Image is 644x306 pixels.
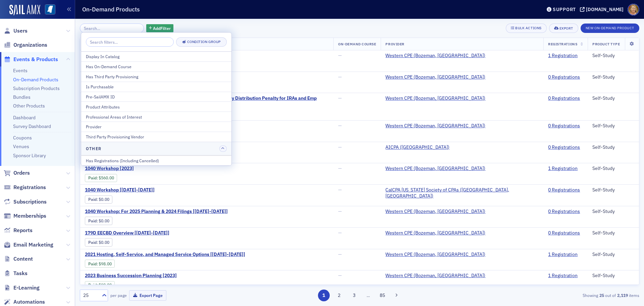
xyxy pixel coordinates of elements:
a: Memberships [4,212,46,220]
a: 2021 Hosting, Self-Service, and Managed Service Options [[DATE]-[DATE]] [85,252,245,258]
div: 25 [83,292,98,299]
a: AICPA ([GEOGRAPHIC_DATA]) [385,144,454,150]
div: Provider [86,124,227,130]
span: Registrations [548,42,577,46]
a: 1 Registration [548,53,578,59]
a: 1 Registration [548,252,578,258]
div: Showing out of items [458,292,639,298]
span: 1040 Workshop: For 2025 Planning & 2024 Filings [2025-2026] [85,209,228,215]
div: Condition Group [187,40,221,44]
a: Paid [88,261,97,266]
div: Paid: 0 - $0 [85,195,112,204]
div: Self-Study [592,209,634,215]
span: Organizations [13,41,47,49]
button: Provider [81,122,231,132]
a: Content [4,255,33,263]
span: Profile [628,4,639,15]
button: Display In Catalog [81,52,231,61]
span: : [88,261,99,266]
span: — [338,144,342,150]
div: Bulk Actions [515,26,541,30]
a: 1040 Workshop: For 2025 Planning & 2024 Filings [[DATE]-[DATE]] [85,209,228,215]
a: Orders [4,169,30,177]
button: Is Purchasable [81,82,231,92]
div: Self-Study [592,144,634,150]
span: — [338,52,342,58]
span: — [338,251,342,257]
span: — [338,123,342,129]
div: Is Purchasable [86,84,227,90]
a: Paid [88,282,97,288]
div: Pre-SailAMX ID [86,94,227,100]
div: Self-Study [592,74,634,80]
a: New On-Demand Product [581,25,639,31]
a: Users [4,27,28,35]
span: $0.00 [99,218,109,223]
a: Registrations [4,184,46,191]
span: : [88,175,99,180]
button: Professional Areas of Interest [81,112,231,122]
h4: Other [86,145,101,151]
input: Search… [80,24,144,33]
a: Events & Products [4,56,58,63]
a: Bundles [13,94,31,100]
a: 0 Registrations [548,187,580,193]
span: 2023 Business Succession Planning [2023] [85,273,198,279]
span: 1040 Workshop [2023] [85,166,198,172]
span: — [338,74,342,80]
span: : [88,197,99,202]
a: Western CPE (Bozeman, [GEOGRAPHIC_DATA]) [385,230,490,236]
div: Has Registrations (Including Cancelled) [86,158,227,164]
button: AddFilter [146,24,174,33]
a: CalCPA [US_STATE] Society of CPAs ([GEOGRAPHIC_DATA], [GEOGRAPHIC_DATA]) [385,187,539,199]
a: 0 Registrations [548,209,580,215]
a: Western CPE (Bozeman, [GEOGRAPHIC_DATA]) [385,123,490,129]
h1: On-Demand Products [82,5,140,13]
div: Has Third Party Provisioning [86,74,227,80]
a: 1 Registration [548,166,578,172]
div: Self-Study [592,273,634,279]
button: Export [549,24,578,33]
a: Tasks [4,270,28,277]
a: Email Marketing [4,241,53,249]
span: — [338,95,342,101]
div: Professional Areas of Interest [86,114,227,120]
div: Third Party Provisioning Vendor [86,134,227,140]
a: On-Demand Products [13,77,58,83]
button: [DOMAIN_NAME] [580,7,626,12]
button: 2 [333,290,345,301]
a: 0 Registrations [548,144,580,150]
button: Condition Group [176,37,227,47]
a: Western CPE (Bozeman, [GEOGRAPHIC_DATA]) [385,53,490,59]
span: Orders [13,169,30,177]
button: Has On-Demand Course [81,61,231,72]
span: Add Filter [153,25,171,31]
button: 85 [377,290,388,301]
a: Western CPE (Bozeman, [GEOGRAPHIC_DATA]) [385,95,490,101]
button: Product Attributes [81,101,231,112]
button: Export Page [129,290,166,301]
button: Has Third Party Provisioning [81,72,231,82]
div: [DOMAIN_NAME] [586,6,624,12]
div: Paid: 1 - $9800 [85,260,115,268]
span: 179D EECBD Overview [2025-2026] [85,230,198,236]
button: Third Party Provisioning Vendor [81,132,231,142]
a: Western CPE (Bozeman, [GEOGRAPHIC_DATA]) [385,166,490,172]
a: 1 Registration [548,273,578,279]
span: — [338,230,342,236]
a: Western CPE (Bozeman, [GEOGRAPHIC_DATA]) [385,74,490,80]
img: SailAMX [9,5,40,15]
a: Paid [88,175,97,180]
span: Automations [13,298,45,306]
a: Paid [88,197,97,202]
a: E-Learning [4,284,40,292]
div: Paid: 0 - $0 [85,217,112,225]
span: 2021 Hosting, Self-Service, and Managed Service Options [2023-2024] [85,252,245,258]
strong: 2,119 [616,292,629,298]
span: $98.00 [99,261,112,266]
span: Memberships [13,212,46,220]
a: 1040 Workshop [[DATE]-[DATE]] [85,187,198,193]
div: Support [553,6,576,12]
a: Subscriptions [4,198,47,206]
